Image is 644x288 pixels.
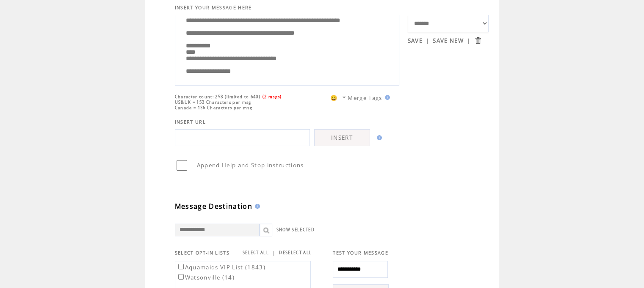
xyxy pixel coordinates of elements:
[175,250,229,256] span: SELECT OPT-IN LISTS
[279,250,312,255] a: DESELECT ALL
[178,264,184,269] input: Aquamaids VIP List (1843)
[243,250,269,255] a: SELECT ALL
[426,37,429,44] span: |
[178,274,184,280] input: Watsonville (14)
[467,37,470,44] span: |
[175,119,206,125] span: INSERT URL
[177,263,265,271] label: Aquamaids VIP List (1843)
[177,274,235,281] label: Watsonville (14)
[474,36,482,44] input: Submit
[197,161,304,169] span: Append Help and Stop instructions
[175,5,252,11] span: INSERT YOUR MESSAGE HERE
[272,249,276,257] span: |
[175,94,260,100] span: Character count: 258 (limited to 640)
[252,204,260,209] img: help.gif
[175,105,252,111] span: Canada = 136 Characters per msg
[382,95,390,100] img: help.gif
[276,227,315,233] a: SHOW SELECTED
[330,94,338,102] span: 😀
[263,94,282,100] span: (2 msgs)
[374,135,382,140] img: help.gif
[408,37,423,44] a: SAVE
[433,37,464,44] a: SAVE NEW
[175,202,252,211] span: Message Destination
[333,250,388,256] span: TEST YOUR MESSAGE
[343,94,382,102] span: * Merge Tags
[175,100,252,105] span: US&UK = 153 Characters per msg
[314,129,370,146] a: INSERT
